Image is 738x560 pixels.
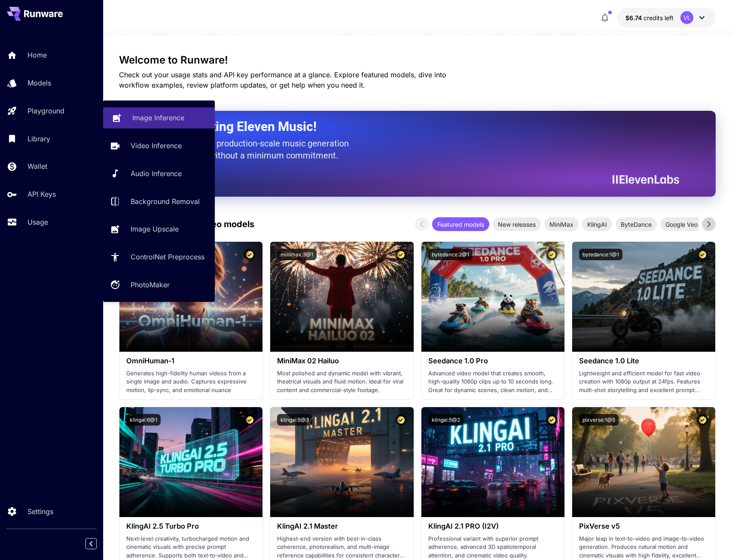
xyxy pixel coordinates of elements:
a: Image Inference [103,107,215,128]
span: $6.74 [625,14,643,21]
button: Certified Model – Vetted for best performance and includes a commercial license. [697,414,708,426]
span: New releases [493,220,541,229]
p: Video Inference [131,140,182,151]
button: Certified Model – Vetted for best performance and includes a commercial license. [395,414,407,426]
button: Certified Model – Vetted for best performance and includes a commercial license. [395,249,407,260]
button: klingai:6@1 [126,414,161,426]
div: $6.73802 [625,13,674,22]
img: alt [421,242,564,352]
button: pixverse:1@5 [579,414,619,426]
h3: KlingAI 2.5 Turbo Pro [126,522,256,530]
span: MiniMax [544,220,579,229]
p: PhotoMaker [131,280,170,290]
p: Professional variant with superior prompt adherence, advanced 3D spatiotemporal attention, and ci... [428,535,558,560]
p: Generates high-fidelity human videos from a single image and audio. Captures expressive motion, l... [126,369,256,395]
p: API Keys [27,189,56,199]
h3: Seedance 1.0 Pro [428,357,558,365]
button: Certified Model – Vetted for best performance and includes a commercial license. [546,414,558,426]
span: ByteDance [616,220,657,229]
img: alt [119,407,262,517]
button: bytedance:2@1 [428,249,473,260]
h2: Now Supporting Eleven Music! [140,119,673,135]
h3: MiniMax 02 Hailuo [277,357,406,365]
p: Playground [27,106,64,116]
div: Collapse sidebar [92,536,103,551]
button: klingai:5@3 [277,414,312,426]
button: Certified Model – Vetted for best performance and includes a commercial license. [697,249,708,260]
h3: KlingAI 2.1 Master [277,522,406,530]
h3: KlingAI 2.1 PRO (I2V) [428,522,558,530]
p: Image Inference [132,113,184,123]
a: PhotoMaker [103,274,215,295]
p: Image Upscale [131,224,179,234]
p: Most polished and dynamic model with vibrant, theatrical visuals and fluid motion. Ideal for vira... [277,369,406,395]
p: Major leap in text-to-video and image-to-video generation. Produces natural motion and cinematic ... [579,535,708,560]
button: minimax:3@1 [277,249,317,260]
p: Background Removal [131,196,200,207]
div: VL [680,11,693,24]
p: Advanced video model that creates smooth, high-quality 1080p clips up to 10 seconds long. Great f... [428,369,558,395]
p: ControlNet Preprocess [131,252,204,262]
h3: Welcome to Runware! [119,54,716,66]
img: alt [421,407,564,517]
img: alt [270,242,413,352]
span: KlingAI [582,220,612,229]
p: Lightweight and efficient model for fast video creation with 1080p output at 24fps. Features mult... [579,369,708,395]
p: Usage [27,217,48,227]
p: Library [27,134,50,144]
p: Models [27,78,51,88]
img: alt [270,407,413,517]
p: Settings [27,506,53,517]
button: Collapse sidebar [85,538,97,549]
span: Check out your usage stats and API key performance at a glance. Explore featured models, dive int... [119,70,446,89]
a: ControlNet Preprocess [103,247,215,268]
button: Certified Model – Vetted for best performance and includes a commercial license. [244,414,256,426]
button: $6.73802 [617,8,716,27]
span: Google Veo [660,220,703,229]
span: Featured models [432,220,489,229]
button: bytedance:1@1 [579,249,622,260]
p: Next‑level creativity, turbocharged motion and cinematic visuals with precise prompt adherence. S... [126,535,256,560]
button: Certified Model – Vetted for best performance and includes a commercial license. [546,249,558,260]
p: The only way to get production-scale music generation from Eleven Labs without a minimum commitment. [140,137,355,161]
p: Highest-end version with best-in-class coherence, photorealism, and multi-image reference capabil... [277,535,406,560]
img: alt [572,242,715,352]
p: Audio Inference [131,168,182,179]
h3: Seedance 1.0 Lite [579,357,708,365]
h3: OmniHuman‑1 [126,357,256,365]
button: Certified Model – Vetted for best performance and includes a commercial license. [244,249,256,260]
img: alt [572,407,715,517]
p: Wallet [27,161,47,171]
span: credits left [643,14,674,21]
a: Image Upscale [103,219,215,240]
p: Home [27,50,47,60]
a: Background Removal [103,191,215,212]
h3: PixVerse v5 [579,522,708,530]
button: klingai:5@2 [428,414,464,426]
a: Video Inference [103,135,215,156]
a: Audio Inference [103,163,215,184]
